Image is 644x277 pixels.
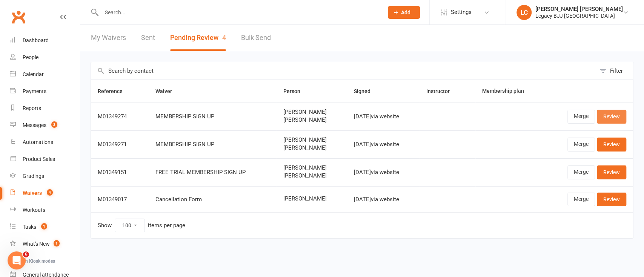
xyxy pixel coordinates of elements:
span: Instructor [426,88,458,94]
div: Dashboard [23,37,49,43]
div: M01349017 [98,196,142,203]
div: Automations [23,139,53,145]
div: [DATE] via website [354,196,412,203]
div: Reports [23,105,41,111]
a: Merge [567,165,595,179]
a: Review [597,138,626,151]
span: [PERSON_NAME] [283,117,340,123]
div: People [23,54,38,60]
a: Tasks 1 [10,219,80,236]
a: Workouts [10,202,80,219]
span: 4 [47,189,53,196]
button: Waiver [155,87,180,96]
a: Payments [10,83,80,100]
a: Review [597,165,626,179]
div: FREE TRIAL MEMBERSHIP SIGN UP [155,169,270,176]
a: My Waivers [91,25,126,51]
button: Person [283,87,309,96]
div: [PERSON_NAME] [PERSON_NAME] [535,6,623,12]
a: Gradings [10,168,80,185]
div: MEMBERSHIP SIGN UP [155,141,270,148]
a: Sent [141,25,155,51]
div: What's New [23,241,50,247]
a: Bulk Send [241,25,271,51]
span: Person [283,88,309,94]
button: Filter [596,62,633,80]
span: Add [401,9,410,15]
div: Waivers [23,190,42,196]
div: M01349271 [98,141,142,148]
span: Reference [98,88,131,94]
span: [PERSON_NAME] [283,173,340,179]
input: Search by contact [91,62,596,80]
a: Review [597,110,626,123]
span: 6 [23,251,29,257]
div: Filter [610,66,623,75]
iframe: Intercom live chat [8,251,26,269]
button: Instructor [426,87,458,96]
span: [PERSON_NAME] [283,145,340,151]
div: [DATE] via website [354,113,412,120]
div: Legacy BJJ [GEOGRAPHIC_DATA] [535,12,623,19]
div: Show [98,219,185,232]
span: [PERSON_NAME] [283,196,340,202]
a: Merge [567,193,595,206]
div: M01349274 [98,113,142,120]
div: [DATE] via website [354,169,412,176]
div: items per page [148,222,185,229]
button: Signed [354,87,378,96]
div: Payments [23,88,46,94]
div: Product Sales [23,156,55,162]
div: Workouts [23,207,45,213]
div: LC [516,5,532,20]
a: Merge [567,110,595,123]
div: [DATE] via website [354,141,412,148]
div: Tasks [23,224,36,230]
a: What's New1 [10,236,80,253]
a: Review [597,193,626,206]
th: Membership plan [475,80,544,103]
div: M01349151 [98,169,142,176]
div: Calendar [23,71,44,77]
a: Reports [10,100,80,117]
span: Waiver [155,88,180,94]
a: Merge [567,138,595,151]
div: Messages [23,122,46,128]
span: 3 [51,121,57,128]
span: [PERSON_NAME] [283,165,340,171]
a: Calendar [10,66,80,83]
span: [PERSON_NAME] [283,137,340,143]
div: Cancellation Form [155,196,270,203]
span: 1 [54,240,60,246]
input: Search... [99,7,378,18]
button: Pending Review4 [170,25,226,51]
a: Product Sales [10,151,80,168]
span: Settings [451,4,472,21]
a: Clubworx [9,8,28,26]
div: MEMBERSHIP SIGN UP [155,113,270,120]
a: Messages 3 [10,117,80,134]
div: Gradings [23,173,44,179]
span: 4 [222,34,226,41]
a: Dashboard [10,32,80,49]
button: Reference [98,87,131,96]
span: [PERSON_NAME] [283,109,340,115]
a: Automations [10,134,80,151]
span: Signed [354,88,378,94]
a: Waivers 4 [10,185,80,202]
span: 1 [41,223,47,230]
a: People [10,49,80,66]
button: Add [388,6,420,19]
